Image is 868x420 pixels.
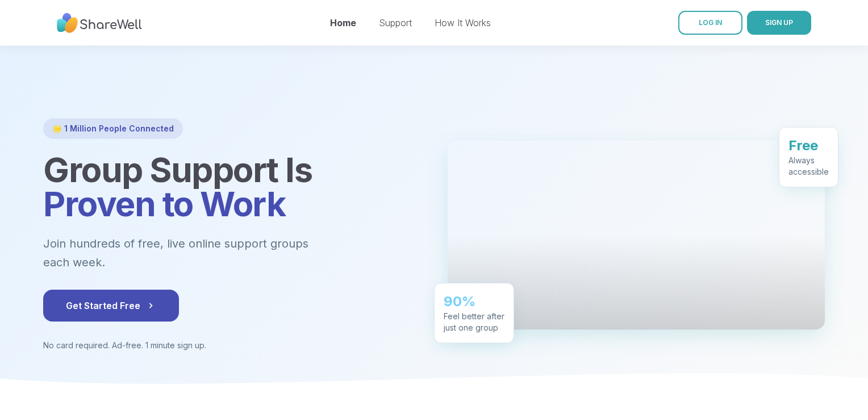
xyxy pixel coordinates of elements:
[43,118,183,139] div: 🌟 1 Million People Connected
[43,340,420,351] p: No card required. Ad-free. 1 minute sign up.
[678,11,742,35] a: LOG IN
[57,7,142,39] img: ShareWell Nav Logo
[444,293,504,311] div: 90%
[66,299,156,312] span: Get Started Free
[43,153,420,221] h1: Group Support Is
[43,183,285,224] span: Proven to Work
[435,17,491,28] a: How It Works
[379,17,412,28] a: Support
[765,18,793,27] span: SIGN UP
[43,290,179,322] button: Get Started Free
[330,17,356,28] a: Home
[699,18,722,27] span: LOG IN
[788,155,829,178] div: Always accessible
[788,137,829,155] div: Free
[747,11,811,35] button: SIGN UP
[43,234,370,271] p: Join hundreds of free, live online support groups each week.
[444,311,504,333] div: Feel better after just one group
